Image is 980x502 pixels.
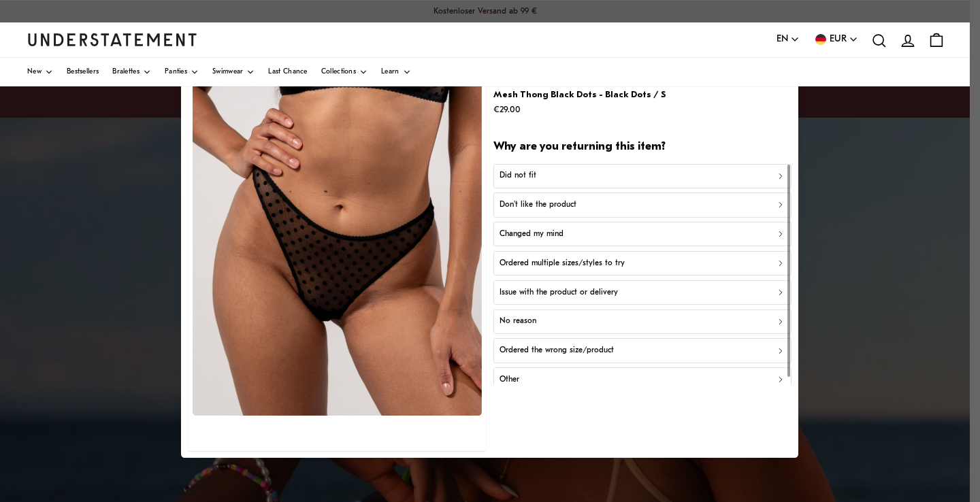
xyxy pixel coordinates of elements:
[830,32,847,47] span: EUR
[493,251,791,275] button: Ordered multiple sizes/styles to try
[493,309,791,333] button: No reason
[500,344,614,357] p: Ordered the wrong size/product
[493,163,791,188] button: Did not fit
[212,58,255,86] a: Swimwear
[500,228,563,241] p: Changed my mind
[777,32,788,47] span: EN
[500,199,576,212] p: Don't like the product
[381,58,411,86] a: Learn
[193,56,482,416] img: DOTS-STR-004_zalando_3-crop.jpg
[381,69,399,76] span: Learn
[27,69,42,76] span: New
[112,58,151,86] a: Bralettes
[500,169,536,182] p: Did not fit
[500,315,536,328] p: No reason
[165,69,187,76] span: Panties
[268,58,307,86] a: Last Chance
[165,58,199,86] a: Panties
[777,32,800,47] button: EN
[493,280,791,305] button: Issue with the product or delivery
[493,103,666,117] p: €29.00
[500,286,618,299] p: Issue with the product or delivery
[500,373,519,386] p: Other
[27,58,53,86] a: New
[813,32,858,47] button: EUR
[321,69,356,76] span: Collections
[67,58,99,86] a: Bestsellers
[27,33,197,46] a: Understatement Homepage
[268,69,307,76] span: Last Chance
[493,193,791,217] button: Don't like the product
[500,257,625,270] p: Ordered multiple sizes/styles to try
[67,69,99,76] span: Bestsellers
[112,69,140,76] span: Bralettes
[493,87,666,101] p: Mesh Thong Black Dots - Black Dots / S
[493,222,791,246] button: Changed my mind
[493,139,791,155] h2: Why are you returning this item?
[212,69,243,76] span: Swimwear
[321,58,367,86] a: Collections
[493,338,791,363] button: Ordered the wrong size/product
[493,367,791,392] button: Other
